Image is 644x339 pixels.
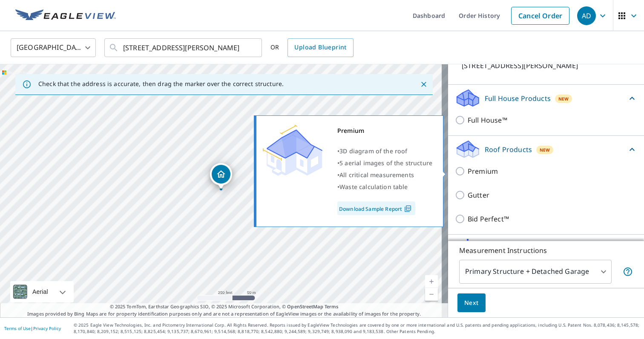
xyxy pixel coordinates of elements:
div: • [337,157,432,169]
div: Roof ProductsNew [455,139,637,159]
div: OR [270,38,354,57]
p: © 2025 Eagle View Technologies, Inc. and Pictometry International Corp. All Rights Reserved. Repo... [74,322,640,335]
div: AD [577,6,596,25]
p: Premium [468,166,498,176]
img: Premium [263,125,322,176]
span: Next [464,298,479,308]
p: Measurement Instructions [459,245,633,256]
div: Aerial [10,281,74,302]
div: • [337,181,432,193]
a: Upload Blueprint [287,38,353,57]
a: Cancel Order [511,7,569,25]
span: New [558,95,569,102]
p: Full House Products [485,93,551,103]
span: Your report will include the primary structure and a detached garage if one exists. [623,267,633,277]
a: Terms of Use [4,325,31,331]
div: Premium [337,125,432,137]
a: Download Sample Report [337,201,415,215]
p: Bid Perfect™ [468,214,509,224]
a: OpenStreetMap [287,303,323,310]
div: Aerial [30,281,51,302]
span: 5 aerial images of the structure [339,159,432,167]
p: | [4,326,61,331]
input: Search by address or latitude-longitude [123,36,244,60]
p: Gutter [468,190,489,200]
a: Current Level 17, Zoom Out [425,288,438,301]
button: Next [457,293,486,313]
p: [STREET_ADDRESS][PERSON_NAME] [462,60,607,71]
img: Pdf Icon [402,205,414,213]
span: Waste calculation table [339,183,408,191]
p: Roof Products [485,144,532,155]
img: EV Logo [15,9,116,22]
div: Solar ProductsNew [455,238,637,259]
button: Close [418,79,429,90]
p: Check that the address is accurate, then drag the marker over the correct structure. [38,80,284,88]
span: All critical measurements [339,171,414,179]
a: Current Level 17, Zoom In [425,275,438,288]
div: Dropped pin, building 1, Residential property, 430 Ellestad Way Auburn, CA 95603 [210,163,232,190]
p: Full House™ [468,115,507,125]
div: [GEOGRAPHIC_DATA] [11,36,96,60]
div: Full House ProductsNew [455,88,637,108]
span: New [540,147,550,153]
div: Primary Structure + Detached Garage [459,260,612,284]
div: • [337,169,432,181]
span: Upload Blueprint [294,42,346,53]
span: 3D diagram of the roof [339,147,407,155]
span: © 2025 TomTom, Earthstar Geographics SIO, © 2025 Microsoft Corporation, © [110,303,339,310]
a: Terms [325,303,339,310]
div: • [337,145,432,157]
a: Privacy Policy [33,325,61,331]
